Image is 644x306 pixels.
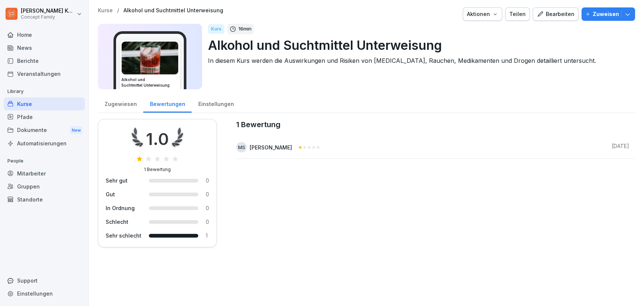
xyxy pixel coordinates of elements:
div: Schlecht [106,218,141,226]
a: Einstellungen [192,94,240,113]
button: Aktionen [463,7,502,21]
p: People [4,155,85,167]
a: Bewertungen [143,94,192,113]
div: In Ordnung [106,204,141,212]
div: Teilen [509,10,526,18]
h3: Alkohol und Suchtmittel Unterweisung [121,77,179,88]
p: Zuweisen [593,10,619,18]
div: New [70,126,83,135]
div: 1.0 [146,127,169,151]
button: Zuweisen [581,7,635,21]
div: 0 [206,177,209,184]
caption: 1 Bewertung [236,119,635,130]
a: Einstellungen [4,287,85,300]
p: / [117,7,119,14]
a: Veranstaltungen [4,67,85,80]
a: Kurse [98,7,113,14]
button: Teilen [505,7,530,21]
a: Mitarbeiter [4,167,85,180]
a: News [4,41,85,54]
div: MS [236,142,247,152]
div: Aktionen [467,10,498,18]
p: [PERSON_NAME] Komarov [21,8,75,14]
a: Home [4,28,85,41]
div: Kurs [208,24,224,34]
a: Kurse [4,97,85,110]
a: Pfade [4,110,85,123]
div: [PERSON_NAME] [250,144,292,151]
div: 1 Bewertung [144,166,171,173]
div: Dokumente [4,123,85,137]
div: 0 [206,218,209,226]
div: Bearbeiten [537,10,574,18]
img: r9f294wq4cndzvq6mzt1bbrd.png [122,42,178,74]
td: [DATE] [606,136,635,159]
a: Alkohol und Suchtmittel Unterweisung [124,7,223,14]
p: Concept Family [21,15,75,20]
div: 1 [206,232,209,239]
div: 0 [206,204,209,212]
a: Standorte [4,193,85,206]
div: Gut [106,190,141,198]
button: Bearbeiten [533,7,579,21]
a: Automatisierungen [4,137,85,150]
a: Berichte [4,54,85,67]
a: DokumenteNew [4,123,85,137]
a: Gruppen [4,180,85,193]
div: 0 [206,190,209,198]
div: Sehr schlecht [106,232,141,239]
p: Library [4,86,85,97]
p: 16 min [238,25,251,33]
p: Alkohol und Suchtmittel Unterweisung [208,36,629,55]
a: Zugewiesen [98,94,143,113]
p: In diesem Kurs werden die Auswirkungen und Risiken von [MEDICAL_DATA], Rauchen, Medikamenten und ... [208,56,629,65]
div: Sehr gut [106,177,141,184]
div: Support [4,274,85,287]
